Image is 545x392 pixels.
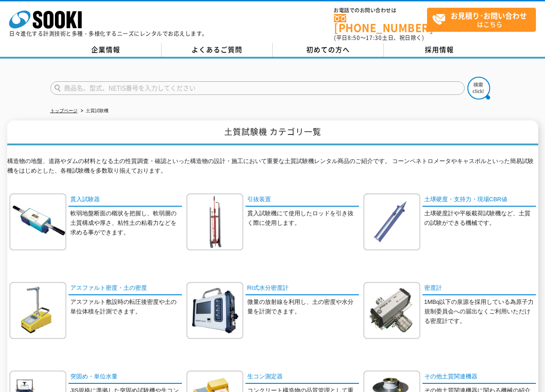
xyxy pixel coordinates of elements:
[69,371,182,384] a: 突固め・単位水量
[384,43,495,57] a: 採用情報
[424,209,536,228] p: 土壌硬度計や平板載荷試験機など、土質の試験ができる機械です。
[451,10,527,21] strong: お見積り･お問い合わせ
[348,34,360,42] span: 8:50
[187,194,243,250] img: 引抜装置
[69,194,182,207] a: 貫入試験器
[70,298,182,317] p: アスファルト敷設時の転圧後密度や土の単位体積を計測できます。
[9,31,208,36] p: 日々進化する計測技術と多種・多様化するニーズにレンタルでお応えします。
[366,34,382,42] span: 17:30
[187,282,243,339] img: RI式水分密度計
[306,45,350,55] span: 初めての方へ
[245,194,359,207] a: 引抜装置
[334,14,427,33] a: [PHONE_NUMBER]
[422,371,536,384] a: その他土質関連機器
[363,282,420,339] img: 密度計
[427,8,536,32] a: お見積り･お問い合わせはこちら
[422,194,536,207] a: 土壌硬度・支持力・現場CBR値
[69,282,182,295] a: アスファルト密度・土の密度
[247,298,359,317] p: 微量の放射線を利用し、土の密度や水分量を計測できます。
[10,282,66,339] img: アスファルト密度・土の密度
[7,120,538,145] h1: 土質試験機 カテゴリ一覧
[7,157,538,180] p: 構造物の地盤、道路やダムの材料となる土の性質調査・確認といった構造物の設計・施工において重要な土質試験機レンタル商品のご紹介です。 コーンペネトロメータやキャスポルといった簡易試験機をはじめとし...
[334,8,427,13] span: お電話でのお問い合わせは
[79,106,108,116] li: 土質試験機
[245,371,359,384] a: 生コン測定器
[10,194,66,250] img: 貫入試験器
[273,43,384,57] a: 初めての方へ
[70,209,182,237] p: 軟弱地盤断面の概状を把握し、軟弱層の土質構成や厚さ、粘性土の粘着力などを求める事ができます。
[432,8,535,31] span: はこちら
[467,77,490,99] img: btn_search.png
[245,282,359,295] a: RI式水分密度計
[363,194,420,250] img: 土壌硬度・支持力・現場CBR値
[50,108,78,113] a: トップページ
[424,298,536,326] p: 1MBq以下の泉源を採用している為原子力規制委員会への届出なくご利用いただける密度計です。
[50,81,465,95] input: 商品名、型式、NETIS番号を入力してください
[50,43,162,57] a: 企業情報
[422,282,536,295] a: 密度計
[162,43,273,57] a: よくあるご質問
[247,209,359,228] p: 貫入試験機にて使用したロッドを引き抜く際に使用します。
[334,34,424,42] span: (平日 ～ 土日、祝日除く)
